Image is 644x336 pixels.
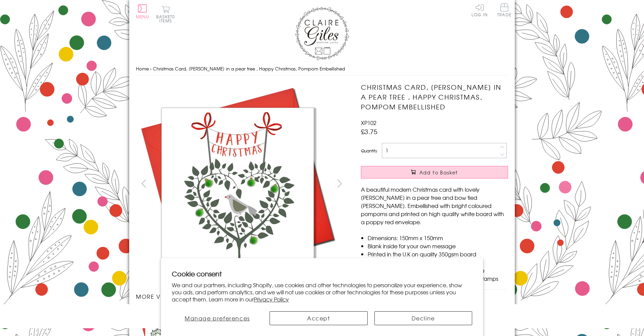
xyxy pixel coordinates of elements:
p: A beautiful modern Christmas card with lovely [PERSON_NAME] in a pear tree and bow tied [PERSON_N... [361,185,508,226]
span: Add to Basket [419,169,458,176]
h3: More views [136,292,347,300]
button: Manage preferences [172,311,263,325]
button: next [332,176,347,191]
span: Manage preferences [185,314,250,322]
span: Christmas Card, [PERSON_NAME] in a pear tree , Happy Christmas, Pompom Embellished [153,65,345,72]
a: Trade [497,3,511,18]
img: Claire Giles Greetings Cards [295,7,349,60]
span: Trade [497,3,511,17]
span: XP102 [361,119,376,127]
span: › [150,65,152,72]
li: Printed in the U.K on quality 350gsm board [368,250,508,258]
img: Christmas Card, Partridge in a pear tree , Happy Christmas, Pompom Embellished [136,82,339,286]
li: Dimensions: 150mm x 150mm [368,234,508,242]
h1: Christmas Card, [PERSON_NAME] in a pear tree , Happy Christmas, Pompom Embellished [361,82,508,111]
a: Privacy Policy [254,295,289,303]
button: prev [136,176,151,191]
button: Basket0 items [156,5,175,23]
a: Home [136,65,149,72]
h2: Cookie consent [172,269,472,278]
p: We and our partners, including Shopify, use cookies and other technologies to personalize your ex... [172,281,472,302]
nav: breadcrumbs [136,62,508,76]
button: Accept [270,311,368,325]
li: Blank inside for your own message [368,242,508,250]
span: £3.75 [361,127,377,136]
button: Menu [136,4,149,19]
label: Quantity [361,148,377,154]
button: Add to Basket [361,166,508,178]
span: 0 items [159,14,175,24]
button: Decline [374,311,473,325]
a: Log In [471,3,488,17]
span: Menu [136,14,149,20]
